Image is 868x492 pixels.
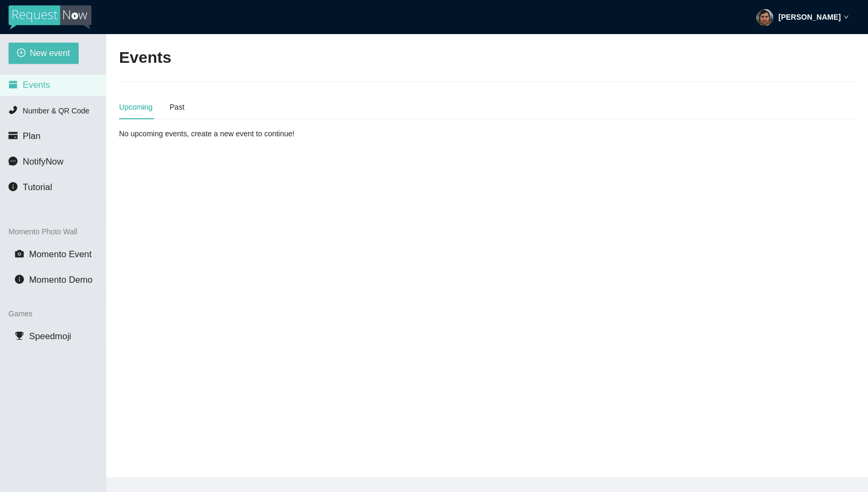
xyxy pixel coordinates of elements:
[29,275,92,285] span: Momento Demo
[9,80,18,89] span: calendar
[15,331,24,340] span: trophy
[23,182,52,192] span: Tutorial
[15,249,24,258] span: camera
[119,101,153,113] div: Upcoming
[23,131,41,141] span: Plan
[119,47,171,69] h2: Events
[23,157,63,167] span: NotifyNow
[9,131,18,140] span: credit-card
[9,157,18,166] span: message
[15,275,24,284] span: info-circle
[17,48,26,59] span: plus-circle
[23,106,89,115] span: Number & QR Code
[30,46,70,60] span: New event
[29,249,92,259] span: Momento Event
[119,128,359,140] div: No upcoming events, create a new event to continue!
[29,331,71,341] span: Speedmoji
[756,9,773,26] img: ACg8ocL1bTAKA2lfBXigJvF4dVmn0cAK-qBhFLcZIcYm964A_60Xrl0o=s96-c
[170,101,184,113] div: Past
[23,80,50,90] span: Events
[9,182,18,191] span: info-circle
[9,105,18,114] span: phone
[844,14,849,20] span: down
[9,5,91,30] img: RequestNow
[779,13,841,21] strong: [PERSON_NAME]
[9,43,79,64] button: plus-circleNew event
